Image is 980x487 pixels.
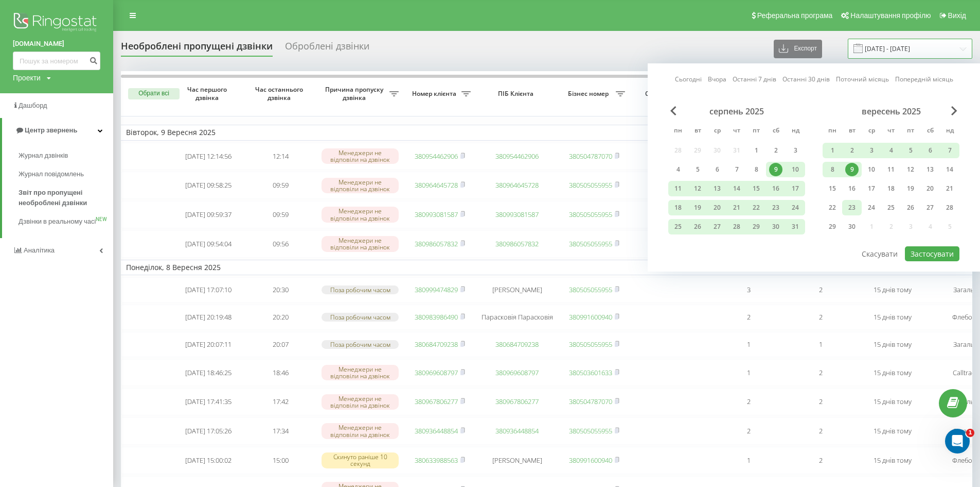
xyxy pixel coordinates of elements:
[707,162,727,177] div: ср 6 серп 2025 р.
[712,417,785,445] td: 2
[904,163,917,176] div: 12
[884,182,898,195] div: 18
[569,340,612,349] a: 380505055955
[671,220,685,233] div: 25
[19,183,113,212] a: Звіт про пропущені необроблені дзвінки
[712,388,785,415] td: 2
[884,144,898,157] div: 4
[786,200,805,215] div: нд 24 серп 2025 р.
[708,74,726,84] a: Вчора
[25,126,77,134] span: Центр звернень
[901,143,920,158] div: пт 5 вер 2025 р.
[895,74,953,84] a: Попередній місяць
[244,143,316,170] td: 12:14
[569,152,612,161] a: 380504787070
[244,388,316,415] td: 17:42
[785,277,857,303] td: 2
[750,182,763,195] div: 15
[826,163,839,176] div: 8
[244,230,316,258] td: 09:56
[415,397,458,406] a: 380967806277
[675,74,702,84] a: Сьогодні
[856,246,903,261] button: Скасувати
[24,246,55,254] span: Аналiтика
[707,219,727,234] div: ср 27 серп 2025 р.
[785,388,857,415] td: 2
[845,220,859,233] div: 30
[172,388,244,415] td: [DATE] 17:41:35
[823,219,842,234] div: пн 29 вер 2025 р.
[285,41,369,57] div: Оброблені дзвінки
[712,277,785,303] td: 3
[244,201,316,228] td: 09:59
[785,417,857,445] td: 2
[904,201,917,214] div: 26
[322,313,399,322] div: Поза робочим часом
[862,162,881,177] div: ср 10 вер 2025 р.
[789,201,802,214] div: 24
[668,200,688,215] div: пн 18 серп 2025 р.
[857,417,929,445] td: 15 днів тому
[786,162,805,177] div: нд 10 серп 2025 р.
[409,90,461,98] span: Номер клієнта
[569,285,612,294] a: 380505055955
[172,201,244,228] td: [DATE] 09:59:37
[19,212,113,231] a: Дзвінки в реальному часіNEW
[322,148,399,164] div: Менеджери не відповіли на дзвінок
[905,246,959,261] button: Застосувати
[322,207,399,222] div: Менеджери не відповіли на дзвінок
[19,150,68,161] span: Журнал дзвінків
[322,340,399,349] div: Поза робочим часом
[923,201,937,214] div: 27
[415,210,458,219] a: 380993081587
[415,312,458,322] a: 380983986490
[750,220,763,233] div: 29
[940,162,959,177] div: нд 14 вер 2025 р.
[769,163,782,176] div: 9
[688,162,707,177] div: вт 5 серп 2025 р.
[826,220,839,233] div: 29
[845,144,859,157] div: 2
[495,426,539,435] a: 380936448854
[749,124,764,139] abbr: п’ятниця
[842,162,862,177] div: вт 9 вер 2025 р.
[789,163,802,176] div: 10
[415,426,458,435] a: 380936448854
[903,124,918,139] abbr: п’ятниця
[864,124,879,139] abbr: середа
[19,188,108,208] span: Звіт про пропущені необроблені дзвінки
[710,163,724,176] div: 6
[172,143,244,170] td: [DATE] 12:14:56
[943,163,956,176] div: 14
[945,429,970,454] iframe: Intercom live chat
[322,286,399,294] div: Поза робочим часом
[786,219,805,234] div: нд 31 серп 2025 р.
[826,182,839,195] div: 15
[836,74,889,84] a: Поточний місяць
[920,162,940,177] div: сб 13 вер 2025 р.
[415,180,458,190] a: 380964645728
[750,144,763,157] div: 1
[845,163,859,176] div: 9
[670,124,686,139] abbr: понеділок
[943,144,956,157] div: 7
[172,332,244,357] td: [DATE] 20:07:11
[904,144,917,157] div: 5
[789,182,802,195] div: 17
[746,162,766,177] div: пт 8 серп 2025 р.
[322,365,399,380] div: Менеджери не відповіли на дзвінок
[940,143,959,158] div: нд 7 вер 2025 р.
[322,423,399,439] div: Менеджери не відповіли на дзвінок
[569,368,612,377] a: 380503601633
[862,143,881,158] div: ср 3 вер 2025 р.
[172,417,244,445] td: [DATE] 17:05:26
[768,124,783,139] abbr: субота
[710,220,724,233] div: 27
[940,200,959,215] div: нд 28 вер 2025 р.
[842,143,862,158] div: вт 2 вер 2025 р.
[823,106,959,116] div: вересень 2025
[495,152,539,161] a: 380954462906
[881,162,901,177] div: чт 11 вер 2025 р.
[688,200,707,215] div: вт 19 серп 2025 р.
[769,220,782,233] div: 30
